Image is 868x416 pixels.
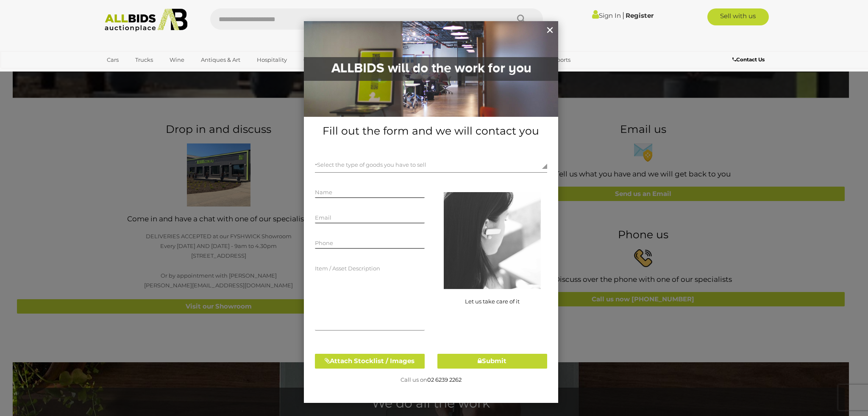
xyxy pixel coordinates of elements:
[427,376,462,383] a: 02 6239 2262
[315,354,425,369] button: Attach Stocklist / Images
[437,354,547,369] button: Submit
[545,22,555,39] button: Close
[304,21,558,117] img: allbids-contact-us-banner.jpg
[317,42,545,137] h2: Fill out the form and we will contact you
[545,19,555,40] span: ×
[309,375,554,385] p: Call us on
[444,294,541,309] h5: Let us take care of it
